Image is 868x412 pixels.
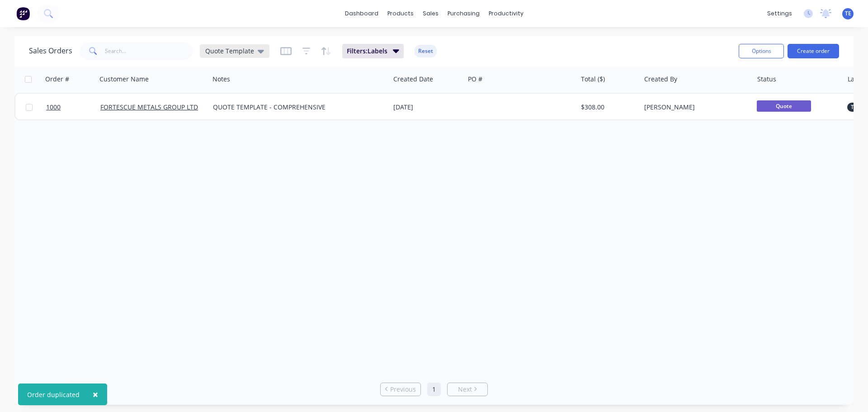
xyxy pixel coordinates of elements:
img: Factory [16,7,30,20]
div: purchasing [443,7,484,20]
div: QUOTE TEMPLATE - COMPREHENSIVE [213,103,377,112]
a: Next page [448,385,487,394]
input: Search... [105,42,193,60]
a: FORTESCUE METALS GROUP LTD [100,103,198,111]
a: 1000 [46,94,100,121]
div: Created Date [393,75,433,84]
span: Quote Template [205,46,254,56]
span: Next [458,385,472,394]
a: Page 1 is your current page [427,383,441,396]
button: Options [739,44,784,58]
div: $308.00 [581,103,634,112]
button: Create order [788,44,839,58]
div: Notes [212,75,230,84]
div: [DATE] [393,103,461,112]
h1: Sales Orders [29,47,72,55]
div: settings [763,7,797,20]
div: sales [418,7,443,20]
div: Customer Name [99,75,149,84]
button: Filters:Labels [342,44,404,58]
div: productivity [484,7,528,20]
button: Close [84,384,107,405]
a: dashboard [340,7,383,20]
div: Total ($) [581,75,605,84]
span: 1000 [46,103,61,112]
a: Previous page [381,385,420,394]
div: Status [757,75,776,84]
span: Filters: Labels [347,47,387,56]
div: Created By [644,75,677,84]
button: Reset [415,45,437,57]
div: PO # [468,75,482,84]
span: Quote [757,100,811,112]
div: [PERSON_NAME] [644,103,745,112]
div: Labels [848,75,867,84]
span: Previous [390,385,416,394]
ul: Pagination [377,383,491,396]
div: Order duplicated [27,390,80,399]
span: × [93,388,98,401]
div: Order # [45,75,69,84]
div: products [383,7,418,20]
span: TE [845,9,851,18]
